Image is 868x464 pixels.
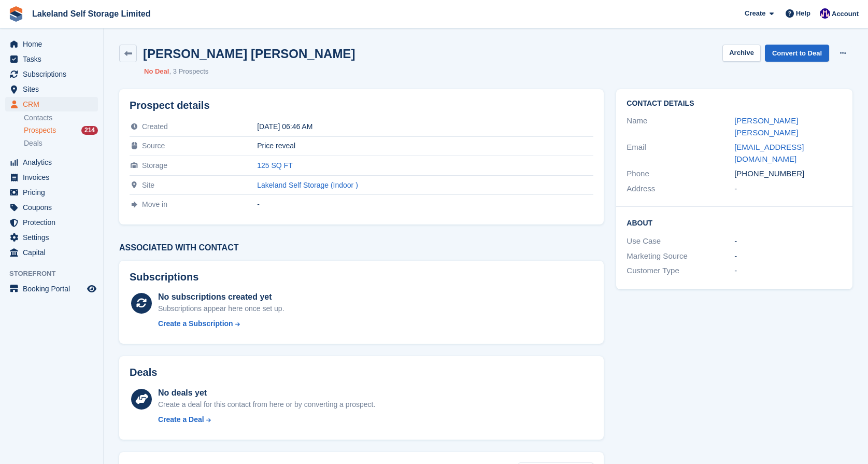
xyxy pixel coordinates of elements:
span: Storage [142,161,167,170]
span: Capital [23,245,85,260]
div: Customer Type [627,265,734,277]
a: menu [5,52,98,66]
a: menu [5,215,98,230]
div: Create a Deal [158,414,204,425]
span: Created [142,122,168,131]
span: Account [832,9,859,19]
a: Lakeland Self Storage Limited [28,5,155,22]
a: menu [5,37,98,51]
a: Prospects 214 [24,125,98,136]
button: Archive [722,45,761,62]
div: - [257,200,593,208]
h2: [PERSON_NAME] [PERSON_NAME] [143,47,355,61]
div: - [734,265,842,277]
a: menu [5,185,98,200]
span: Prospects [24,125,56,135]
span: Settings [23,230,85,245]
div: [DATE] 06:46 AM [257,122,593,131]
a: 125 SQ FT [257,161,292,170]
h2: Deals [130,367,157,378]
li: 3 Prospects [169,66,208,77]
span: Source [142,142,165,150]
a: menu [5,82,98,96]
a: Lakeland Self Storage (Indoor ) [257,181,358,189]
h2: Subscriptions [130,271,593,283]
img: stora-icon-8386f47178a22dfd0bd8f6a31ec36ba5ce8667c1dd55bd0f319d3a0aa187defe.svg [8,6,24,22]
li: No Deal [144,66,169,77]
span: Coupons [23,200,85,215]
div: 214 [81,126,98,135]
span: Sites [23,82,85,96]
div: Create a Subscription [158,318,233,329]
a: Create a Deal [158,414,375,425]
div: Email [627,142,734,165]
span: Move in [142,200,167,208]
span: Tasks [23,52,85,66]
div: [PHONE_NUMBER] [734,168,842,180]
a: Create a Subscription [158,318,284,329]
a: menu [5,230,98,245]
span: Create [745,8,765,19]
h2: About [627,217,842,228]
div: No subscriptions created yet [158,291,284,303]
div: No deals yet [158,387,375,399]
a: menu [5,170,98,185]
span: Home [23,37,85,51]
a: [PERSON_NAME] [PERSON_NAME] [734,116,798,137]
span: Pricing [23,185,85,200]
a: menu [5,282,98,296]
div: Use Case [627,235,734,247]
span: Protection [23,215,85,230]
a: Preview store [86,283,98,295]
span: CRM [23,97,85,111]
span: Site [142,181,154,189]
div: Create a deal for this contact from here or by converting a prospect. [158,399,375,410]
span: Storefront [9,269,103,279]
div: Name [627,115,734,138]
a: Deals [24,138,98,149]
a: menu [5,97,98,111]
span: Subscriptions [23,67,85,81]
a: [EMAIL_ADDRESS][DOMAIN_NAME] [734,143,804,163]
a: menu [5,155,98,170]
span: Booking Portal [23,282,85,296]
a: menu [5,245,98,260]
div: Phone [627,168,734,180]
h3: Associated with contact [119,243,604,252]
div: - [734,235,842,247]
div: - [734,250,842,262]
span: Invoices [23,170,85,185]
a: Contacts [24,113,98,123]
a: menu [5,200,98,215]
span: Analytics [23,155,85,170]
h2: Contact Details [627,100,842,108]
div: Marketing Source [627,250,734,262]
img: Nick Aynsley [820,8,830,19]
div: Subscriptions appear here once set up. [158,303,284,314]
span: Deals [24,138,42,148]
div: Price reveal [257,142,593,150]
span: Help [796,8,810,19]
div: - [734,183,842,195]
a: menu [5,67,98,81]
a: Convert to Deal [765,45,829,62]
div: Address [627,183,734,195]
h2: Prospect details [130,100,593,111]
